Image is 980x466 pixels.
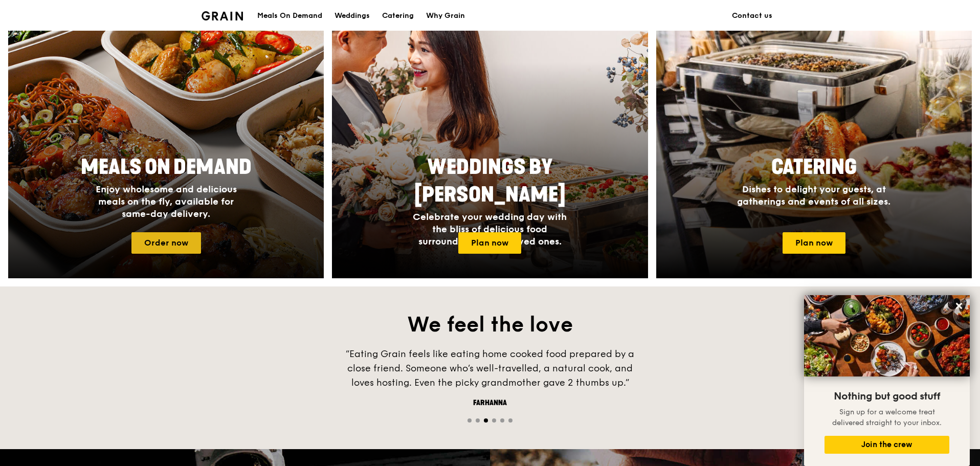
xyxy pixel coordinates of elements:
a: Weddings [328,1,376,31]
span: Go to slide 2 [476,418,480,423]
span: Sign up for a welcome treat delivered straight to your inbox. [832,408,942,427]
img: DSC07876-Edit02-Large.jpeg [804,295,970,376]
a: CateringDishes to delight your guests, at gatherings and events of all sizes.Plan now [656,8,972,278]
div: Meals On Demand [257,1,322,31]
span: Meals On Demand [81,155,252,180]
span: Go to slide 3 [484,418,488,423]
span: Catering [771,155,857,180]
a: Plan now [458,232,521,254]
a: Meals On DemandEnjoy wholesome and delicious meals on the fly, available for same-day delivery.Or... [8,8,324,278]
div: Farhanna [337,398,643,408]
div: Why Grain [426,1,465,31]
a: Why Grain [420,1,471,31]
a: Catering [376,1,420,31]
span: Go to slide 5 [500,418,504,423]
span: Nothing but good stuff [834,390,940,403]
div: Weddings [335,1,370,31]
div: Catering [382,1,414,31]
span: Dishes to delight your guests, at gatherings and events of all sizes. [737,184,890,207]
button: Join the crew [825,436,949,454]
span: Go to slide 6 [508,418,513,423]
img: Grain [202,11,243,20]
span: Weddings by [PERSON_NAME] [414,155,566,207]
span: Enjoy wholesome and delicious meals on the fly, available for same-day delivery. [96,184,237,219]
a: Order now [131,232,201,254]
a: Weddings by [PERSON_NAME]Celebrate your wedding day with the bliss of delicious food surrounded b... [332,8,648,278]
span: Celebrate your wedding day with the bliss of delicious food surrounded by your loved ones. [413,211,567,247]
span: Go to slide 1 [467,418,472,423]
a: Plan now [783,232,845,254]
span: Go to slide 4 [492,418,496,423]
div: “Eating Grain feels like eating home cooked food prepared by a close friend. Someone who’s well-t... [337,347,643,390]
a: Contact us [726,1,778,31]
button: Close [951,298,967,314]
